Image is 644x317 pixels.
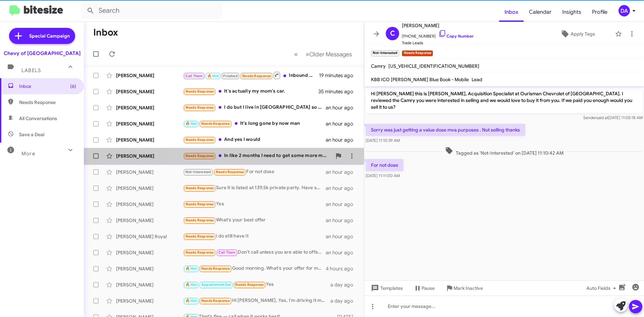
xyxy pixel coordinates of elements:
[116,104,183,111] div: [PERSON_NAME]
[290,47,302,61] button: Previous
[116,88,183,95] div: [PERSON_NAME]
[422,282,435,294] span: Pause
[4,50,80,57] div: Chevy of [GEOGRAPHIC_DATA]
[185,74,203,78] span: Call Them
[183,184,326,192] div: Sure it is listed at 139,5k private party. Have serious interest. 601 miles. 2025 Cayenne Coupe GTs
[294,50,298,58] span: «
[19,131,44,138] span: Save a Deal
[218,250,236,255] span: Call Them
[185,250,214,255] span: Needs Response
[371,50,399,56] small: Not-Interested
[557,2,587,22] a: Insights
[402,40,474,46] span: Trade Leads
[371,76,469,83] span: KBB ICO [PERSON_NAME] Blue Book - Mobile
[326,169,359,175] div: an hour ago
[318,88,359,95] div: 35 minutes ago
[366,159,404,171] p: For not dose
[524,2,557,22] a: Calendar
[183,71,319,80] div: Inbound Call
[116,120,183,127] div: [PERSON_NAME]
[586,282,619,294] span: Auto Fields
[185,299,197,303] span: 🔥 Hot
[326,217,359,224] div: an hour ago
[29,33,70,39] span: Special Campaign
[326,265,359,272] div: 4 hours ago
[116,185,183,192] div: [PERSON_NAME]
[326,233,359,240] div: an hour ago
[571,28,595,40] span: Apply Tags
[116,281,183,288] div: [PERSON_NAME]
[183,249,326,256] div: Don't call unless you are able to offer the price
[19,99,76,106] span: Needs Response
[185,266,197,271] span: 🔥 Hot
[366,124,525,136] p: Sorry was just getting a value dose mva purposes . Not selling thanks
[442,147,566,156] span: Tagged as 'Not-Interested' on [DATE] 11:10:42 AM
[9,28,75,44] a: Special Campaign
[116,249,183,256] div: [PERSON_NAME]
[613,5,637,16] button: DA
[183,281,330,288] div: Yes
[402,50,433,56] small: Needs Response
[183,152,332,160] div: In like 2 months I need to get some more money for a truck
[185,154,214,158] span: Needs Response
[201,266,230,271] span: Needs Response
[183,104,326,111] div: I do but I live in [GEOGRAPHIC_DATA] so I don't know how this would work
[370,282,403,294] span: Templates
[19,115,57,122] span: All Conversations
[235,282,264,287] span: Needs Response
[326,104,359,111] div: an hour ago
[472,76,482,83] span: Lead
[19,83,76,90] span: Inbox
[596,115,608,120] span: said at
[390,28,395,39] span: C
[408,282,440,294] button: Pause
[183,216,326,224] div: What's your best offer
[330,281,359,288] div: a day ago
[116,233,183,240] div: [PERSON_NAME] Royal
[290,47,356,61] nav: Page navigation example
[185,202,214,206] span: Needs Response
[499,2,524,22] a: Inbox
[185,234,214,239] span: Needs Response
[326,249,359,256] div: an hour ago
[242,74,271,78] span: Needs Response
[70,83,76,90] span: (6)
[201,282,231,287] span: Appointment Set
[216,170,244,174] span: Needs Response
[116,201,183,208] div: [PERSON_NAME]
[453,282,483,294] span: Mark Inactive
[183,297,330,305] div: Hi [PERSON_NAME], Yes, I'm driving it my Trax. Thank you.
[185,89,214,94] span: Needs Response
[183,232,326,240] div: i do still have it
[185,218,214,222] span: Needs Response
[306,50,309,58] span: »
[326,120,359,127] div: an hour ago
[185,105,214,110] span: Needs Response
[581,282,624,294] button: Auto Fields
[183,265,326,272] div: Good morning. What's your offer for my Tahoe?
[116,217,183,224] div: [PERSON_NAME]
[364,282,408,294] button: Templates
[619,5,630,16] div: DA
[185,170,211,174] span: Not-Interested
[309,51,352,58] span: Older Messages
[93,27,118,38] h1: Inbox
[326,137,359,143] div: an hour ago
[116,265,183,272] div: [PERSON_NAME]
[326,185,359,192] div: an hour ago
[366,88,643,113] p: Hi [PERSON_NAME] this is [PERSON_NAME], Acquisition Specialist at Ourisman Chevrolet of [GEOGRAPH...
[185,138,214,142] span: Needs Response
[330,298,359,304] div: a day ago
[302,47,356,61] button: Next
[116,298,183,304] div: [PERSON_NAME]
[319,72,359,79] div: 19 minutes ago
[116,153,183,159] div: [PERSON_NAME]
[388,63,479,69] span: [US_VEHICLE_IDENTIFICATION_NUMBER]
[81,3,222,19] input: Search
[207,74,219,78] span: 🔥 Hot
[543,28,612,40] button: Apply Tags
[326,201,359,208] div: an hour ago
[183,88,318,95] div: It's actually my mom's car.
